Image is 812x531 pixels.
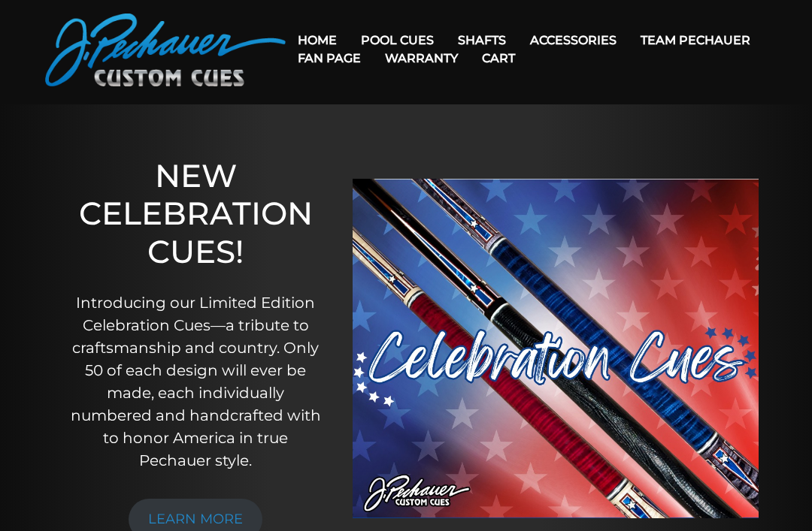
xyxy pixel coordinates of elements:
[286,21,349,59] a: Home
[68,157,323,270] h1: NEW CELEBRATION CUES!
[68,291,323,472] p: Introducing our Limited Edition Celebration Cues—a tribute to craftsmanship and country. Only 50 ...
[349,21,446,59] a: Pool Cues
[470,39,527,77] a: Cart
[45,14,286,86] img: Pechauer Custom Cues
[518,21,629,59] a: Accessories
[629,21,762,59] a: Team Pechauer
[373,39,470,77] a: Warranty
[286,39,373,77] a: Fan Page
[446,21,518,59] a: Shafts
